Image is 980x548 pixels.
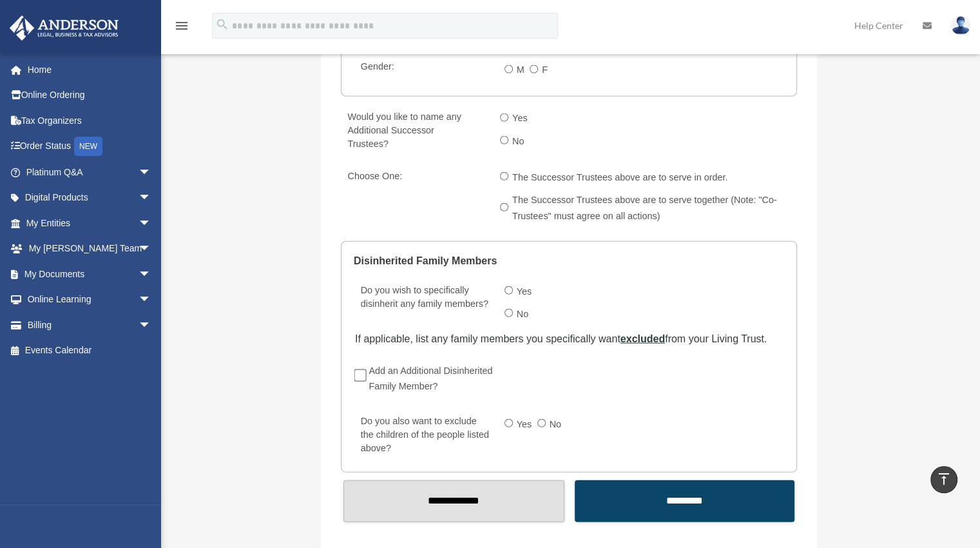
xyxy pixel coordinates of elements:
label: Yes [513,282,537,302]
label: Do you wish to specifically disinherit any family members? [355,282,494,328]
label: No [513,304,534,325]
a: My Entitiesarrow_drop_down [9,210,171,236]
span: arrow_drop_down [139,261,164,288]
u: excluded [620,333,665,344]
span: arrow_drop_down [139,185,164,211]
a: Online Ordering [9,83,171,108]
label: The Successor Trustees above are to serve together (Note: "Co-Trustees" must agree on all actions) [508,191,804,227]
a: Digital Productsarrow_drop_down [9,185,171,211]
i: search [215,17,229,32]
img: Anderson Advisors Platinum Portal [6,15,122,41]
label: Yes [513,415,537,435]
span: arrow_drop_down [139,210,164,237]
a: Tax Organizers [9,108,171,133]
a: My Documentsarrow_drop_down [9,261,171,287]
label: Yes [508,108,533,129]
div: NEW [74,137,102,156]
span: arrow_drop_down [139,236,164,262]
label: The Successor Trustees above are to serve in order. [508,168,733,188]
a: Online Learningarrow_drop_down [9,287,171,313]
img: User Pic [951,16,970,35]
label: Would you like to name any Additional Successor Trustees? [342,108,477,154]
a: Events Calendar [9,338,171,364]
a: Billingarrow_drop_down [9,312,171,338]
span: arrow_drop_down [139,287,164,313]
label: F [538,60,553,81]
i: vertical_align_top [936,471,952,487]
a: Platinum Q&Aarrow_drop_down [9,159,171,185]
a: vertical_align_top [930,466,957,493]
label: No [546,415,567,435]
a: Order StatusNEW [9,133,171,160]
span: arrow_drop_down [139,159,164,186]
i: menu [174,18,189,34]
label: Do you also want to exclude the children of the people listed above? [355,413,494,458]
div: If applicable, list any family members you specifically want from your Living Trust. [355,330,783,348]
label: Add an Additional Disinherited Family Member? [365,361,504,397]
a: My [PERSON_NAME] Teamarrow_drop_down [9,236,171,262]
label: Choose One: [342,168,490,230]
a: menu [174,23,189,34]
label: Gender: [355,58,494,83]
a: Home [9,57,171,83]
label: No [508,132,530,152]
span: arrow_drop_down [139,312,164,338]
legend: Disinherited Family Members [354,242,784,280]
label: M [513,60,530,81]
